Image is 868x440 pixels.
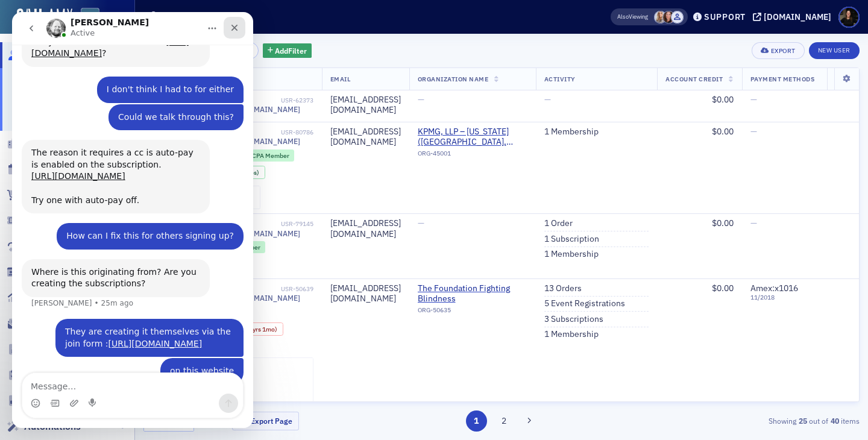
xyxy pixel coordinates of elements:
[148,346,231,372] div: on this website
[7,368,49,382] a: Tasks
[7,394,71,407] a: E-Learning
[17,8,72,28] img: SailAMX
[330,218,401,239] div: [EMAIL_ADDRESS][DOMAIN_NAME]
[81,8,99,27] img: SailAMX
[10,346,231,387] div: Lauren says…
[19,288,121,295] div: [PERSON_NAME] • 25m ago
[418,94,424,105] span: —
[828,415,841,426] strong: 40
[7,291,58,304] a: Reports
[10,128,231,211] div: Aidan says…
[95,72,222,84] div: I don't think I had to for either
[164,10,192,24] h1: Users
[57,386,67,396] button: Upload attachment
[106,99,222,112] div: Could we talk through this?
[671,11,684,24] span: Justin Chase
[750,283,798,294] span: Amex : x1016
[764,11,831,22] div: [DOMAIN_NAME]
[96,92,231,119] div: Could we talk through this?
[418,218,424,228] span: —
[330,95,401,116] div: [EMAIL_ADDRESS][DOMAIN_NAME]
[7,420,81,433] a: Automations
[85,64,231,91] div: I don't think I had to for either
[617,13,648,21] span: Viewing
[809,42,860,59] a: New User
[330,283,401,304] div: [EMAIL_ADDRESS][DOMAIN_NAME]
[712,283,734,294] span: $0.00
[275,45,307,56] span: Add Filter
[247,128,313,136] div: USR-80786
[53,314,222,338] div: They are creating it themselves via the join form :
[654,11,667,24] span: Emily Trott
[617,13,629,20] div: Also
[10,64,231,92] div: Lauren says…
[72,8,99,28] a: View Homepage
[796,415,809,426] strong: 25
[750,75,815,83] span: Payment Methods
[247,96,313,104] div: USR-62373
[212,5,233,27] div: Close
[207,382,226,401] button: Send a message…
[38,386,48,396] button: Gif picker
[544,329,599,340] a: 1 Membership
[10,361,231,382] textarea: Message…
[54,218,222,230] div: How can I fix this for others signing up?
[19,25,177,46] a: [URL][DOMAIN_NAME]
[665,75,723,83] span: Account Credit
[7,137,85,150] a: Organizations
[544,234,599,245] a: 1 Subscription
[247,220,313,228] div: USR-79145
[19,159,113,169] a: [URL][DOMAIN_NAME]
[7,317,96,330] a: Email Marketing
[96,327,190,336] a: [URL][DOMAIN_NAME]
[12,12,253,428] iframe: Intercom live chat
[704,11,746,22] div: Support
[7,266,83,279] a: Memberships
[544,75,576,83] span: Activity
[10,307,231,346] div: Lauren says…
[232,412,299,430] button: Export Page
[750,126,757,137] span: —
[330,75,351,83] span: Email
[19,135,188,194] div: The reason it requires a cc is auto-pay is enabled on the subscription. Try one with auto-pay off.
[19,254,188,278] div: Where is this originating from? Are you creating the subscriptions?
[712,94,734,105] span: $0.00
[712,126,734,137] span: $0.00
[418,306,527,318] div: ORG-50635
[247,285,313,293] div: USR-50639
[77,386,86,396] button: Start recording
[544,298,625,309] a: 5 Event Registrations
[7,189,54,202] a: Orders
[418,283,527,304] a: The Foundation Fighting Blindness
[544,218,573,229] a: 1 Order
[752,42,804,59] button: Export
[43,307,231,345] div: They are creating it themselves via the join form :[URL][DOMAIN_NAME]
[629,415,860,426] div: Showing out of items
[544,127,599,137] a: 1 Membership
[263,43,312,58] button: AddFilter
[10,128,198,201] div: The reason it requires a cc is auto-pay is enabled on the subscription.[URL][DOMAIN_NAME]Try one ...
[418,75,489,83] span: Organization Name
[418,127,527,148] span: KPMG, LLP – Maryland (Baltimore, MD)
[750,218,757,228] span: —
[7,240,84,253] a: Subscriptions
[712,218,734,228] span: $0.00
[7,163,104,176] a: Events & Products
[7,343,59,356] a: Content
[10,211,231,247] div: Lauren says…
[158,353,222,365] div: on this website
[189,5,212,28] button: Home
[418,149,527,162] div: ORG-45001
[330,127,401,148] div: [EMAIL_ADDRESS][DOMAIN_NAME]
[771,48,796,54] div: Export
[750,294,819,301] span: 11 / 2018
[45,211,231,237] div: How can I fix this for others signing up?
[252,151,289,160] span: CPA Member
[662,11,675,24] span: Natalie Antonakas
[19,386,28,396] button: Emoji picker
[493,410,514,432] button: 2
